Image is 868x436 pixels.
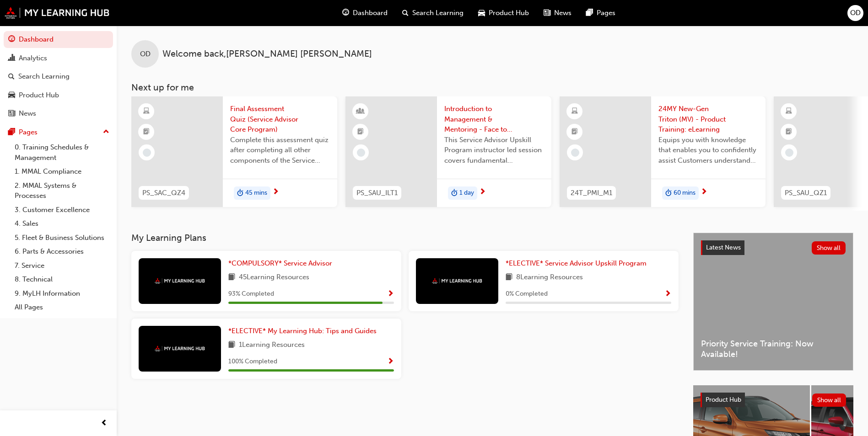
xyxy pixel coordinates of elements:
[395,4,471,22] a: search-iconSearch Learning
[850,8,861,18] span: OD
[335,4,395,22] a: guage-iconDashboard
[8,110,15,118] span: news-icon
[11,217,113,231] a: 4. Sales
[11,287,113,301] a: 9. MyLH Information
[228,289,274,299] span: 93 % Completed
[479,188,486,197] span: next-icon
[471,4,536,22] a: car-iconProduct Hub
[143,126,150,138] span: booktick-icon
[117,82,868,93] h3: Next up for me
[5,7,110,19] img: mmal
[4,87,113,104] a: Product Hub
[571,188,612,198] span: 24T_PMI_M1
[506,272,512,283] span: book-icon
[586,7,593,19] span: pages-icon
[228,340,235,351] span: book-icon
[8,36,15,44] span: guage-icon
[451,187,458,199] span: duration-icon
[444,104,544,135] span: Introduction to Management & Mentoring - Face to Face Instructor Led Training (Service Advisor Up...
[357,106,364,117] span: learningResourceType_INSTRUCTOR_LED-icon
[131,96,337,207] a: PS_SAC_QZ4Final Assessment Quiz (Service Advisor Core Program)Complete this assessment quiz after...
[665,187,672,199] span: duration-icon
[8,54,15,63] span: chart-icon
[342,7,349,19] span: guage-icon
[444,135,544,166] span: This Service Advisor Upskill Program instructor led session covers fundamental management styles ...
[571,106,578,117] span: learningResourceType_ELEARNING-icon
[506,259,647,267] span: *ELECTIVE* Service Advisor Upskill Program
[4,29,113,124] button: DashboardAnalyticsSearch LearningProduct HubNews
[228,272,235,283] span: book-icon
[11,245,113,259] a: 6. Parts & Accessories
[571,149,579,157] span: learningRecordVerb_NONE-icon
[228,327,377,335] span: *ELECTIVE* My Learning Hub: Tips and Guides
[4,124,113,141] button: Pages
[11,203,113,217] a: 3. Customer Excellence
[4,68,113,85] a: Search Learning
[560,96,766,207] a: 24T_PMI_M124MY New-Gen Triton (MV) - Product Training: eLearningEquips you with knowledge that en...
[786,106,792,117] span: learningResourceType_ELEARNING-icon
[597,8,615,18] span: Pages
[155,346,205,351] img: mmal
[357,149,365,157] span: learningRecordVerb_NONE-icon
[387,358,394,366] span: Show Progress
[847,5,863,21] button: OD
[103,126,109,138] span: up-icon
[11,259,113,273] a: 7. Service
[155,278,205,284] img: mmal
[658,104,758,135] span: 24MY New-Gen Triton (MV) - Product Training: eLearning
[4,105,113,122] a: News
[11,140,113,165] a: 0. Training Schedules & Management
[554,8,571,18] span: News
[230,135,330,166] span: Complete this assessment quiz after completing all other components of the Service Advisor Core P...
[272,188,279,197] span: next-icon
[674,188,695,198] span: 60 mins
[356,188,398,198] span: PS_SAU_ILT1
[8,91,15,100] span: car-icon
[785,149,793,157] span: learningRecordVerb_NONE-icon
[230,104,330,135] span: Final Assessment Quiz (Service Advisor Core Program)
[143,106,150,117] span: learningResourceType_ELEARNING-icon
[506,289,548,299] span: 0 % Completed
[228,258,336,269] a: *COMPULSORY* Service Advisor
[459,188,474,198] span: 1 day
[664,288,671,300] button: Show Progress
[131,233,679,243] h3: My Learning Plans
[4,50,113,67] a: Analytics
[478,7,485,19] span: car-icon
[8,73,15,81] span: search-icon
[353,8,388,18] span: Dashboard
[786,126,792,138] span: booktick-icon
[579,4,623,22] a: pages-iconPages
[11,165,113,179] a: 1. MMAL Compliance
[489,8,529,18] span: Product Hub
[19,53,47,64] div: Analytics
[387,288,394,300] button: Show Progress
[402,7,409,19] span: search-icon
[701,188,707,197] span: next-icon
[4,31,113,48] a: Dashboard
[785,188,827,198] span: PS_SAU_QZ1
[19,127,38,138] div: Pages
[412,8,464,18] span: Search Learning
[140,49,151,59] span: OD
[228,259,332,267] span: *COMPULSORY* Service Advisor
[701,240,846,255] a: Latest NewsShow all
[658,135,758,166] span: Equips you with knowledge that enables you to confidently assist Customers understand the New-Gen...
[544,7,550,19] span: news-icon
[101,418,108,429] span: prev-icon
[11,231,113,245] a: 5. Fleet & Business Solutions
[11,272,113,287] a: 8. Technical
[11,179,113,203] a: 2. MMAL Systems & Processes
[8,128,15,137] span: pages-icon
[536,4,579,22] a: news-iconNews
[357,126,364,138] span: booktick-icon
[19,90,59,101] div: Product Hub
[664,290,671,298] span: Show Progress
[701,393,846,407] a: Product HubShow all
[239,340,305,351] span: 1 Learning Resources
[228,326,380,336] a: *ELECTIVE* My Learning Hub: Tips and Guides
[706,396,741,404] span: Product Hub
[239,272,309,283] span: 45 Learning Resources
